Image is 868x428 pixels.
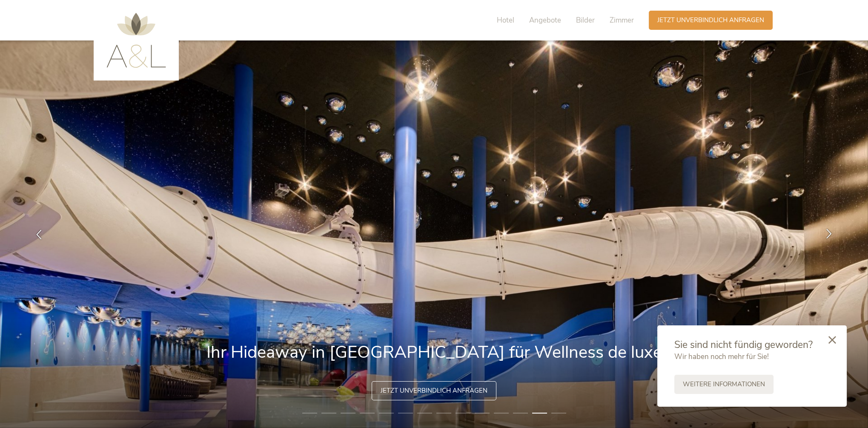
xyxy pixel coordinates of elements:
[529,15,561,25] span: Angebote
[497,15,514,25] span: Hotel
[657,16,764,25] span: Jetzt unverbindlich anfragen
[674,338,813,351] span: Sie sind nicht fündig geworden?
[381,386,487,395] span: Jetzt unverbindlich anfragen
[683,380,765,389] span: Weitere Informationen
[674,375,773,394] a: Weitere Informationen
[106,13,166,68] img: AMONTI & LUNARIS Wellnessresort
[576,15,595,25] span: Bilder
[610,15,634,25] span: Zimmer
[674,352,769,362] span: Wir haben noch mehr für Sie!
